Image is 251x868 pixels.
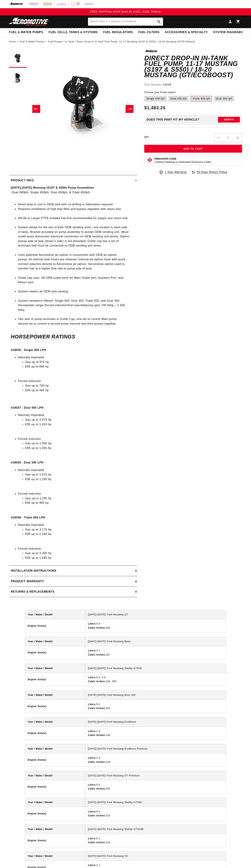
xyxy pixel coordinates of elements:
[25,383,135,388] li: Gas up to 700 hp
[85,726,226,740] td: 2.3 140
[25,417,135,422] li: Gas up to 2,075 hp
[77,40,195,44] li: Direct Drop-In In-Tank Fuel Pump, 11-17 Mustang (S197 & S550) / 18-20 Mustang (GT/Ecoboost)
[18,276,135,289] li: Outlet cap uses -08 ORB outlet ports for Main Outlet port, Auxiliary Port, and Return port.
[85,825,226,834] td: [DATE]-[DATE] Ford Mustang Shelby GT350R
[25,501,135,510] li: E85 up to 905 hp
[9,175,137,186] summary: Product Info
[25,798,85,807] th: Year / Make / Model
[88,653,106,656] strong: Cubic Inches:
[9,40,16,44] a: Home
[88,649,96,652] strong: Liters:
[85,690,226,700] td: [DATE]-[DATE] Ford Mustang Boss 302
[144,136,149,139] label: QTY
[25,690,85,700] th: Year / Make / Model
[165,170,187,174] span: 1 Year Warranty
[11,589,54,594] h2: Returns & replacements
[25,717,85,726] th: Year / Make / Model
[18,253,135,276] li: Uses patented Aeromotive jet siphon in conjunction with OEM jet siphon pickup. All internal tank ...
[18,379,135,393] li: Forced Induction
[88,734,106,737] strong: Cubic Inches:
[88,761,106,763] strong: Cubic Inches:
[88,783,96,786] strong: Liters:
[11,568,56,573] h2: Installation Instructions
[85,807,226,820] td: 5.2 315
[48,40,62,44] a: Fuel Pumps
[25,726,85,740] th: Engine Size(s)
[90,10,161,13] span: FREE SHIPPING OVER $109.00 (EXCL. FUEL TANKS)
[25,472,135,477] li: Gas up to 1,575 hp
[214,96,234,102] label: Dual 340 lph
[18,225,135,253] li: System allows for the use of both OEM sending units ( one located in each side of tank). Bracket ...
[18,202,135,207] li: Direct drop in unit to OEM tank with no drilling or fabrication required.
[25,610,85,619] th: Year / Make / Model
[11,334,135,339] h6: Horsepower Ratings
[46,28,100,37] summary: Fuel Cells, Tanks & Systems
[18,216,135,225] li: AN-08 or Larger PTFE braided fuel line recommended for supply and return line.
[25,619,85,632] th: Engine Size(s)
[25,771,85,780] th: Year / Make / Model
[11,178,34,183] h2: Product Info
[25,834,85,847] th: Engine Size(s)
[88,787,106,790] strong: Cubic Inches:
[88,622,96,625] strong: Liters:
[25,637,85,646] th: Year / Make / Model
[85,771,226,780] td: [DATE]-[DATE] Ford Mustang GT Premium
[154,157,211,164] button: Emissions CodeContinue Reading to Understand Emissions Codes
[18,298,135,317] li: System variations offered: Single 450, Dual 450, Triple 450, and Dual 340. Horsepower range (forc...
[25,532,135,541] li: E85 up to 2,160 hp
[218,117,240,123] button: Verify
[213,30,243,34] span: System Diagrams
[18,468,135,486] li: Naturally Aspirated
[9,587,137,597] summary: Returns & replacements
[85,753,226,766] td: 2.3 140
[11,186,94,189] strong: [DATE]-[DATE] Mustang (S197 & S550) Pump Assemblies
[25,646,85,659] th: Engine Size(s)
[25,527,135,532] li: Gas up to 3,175 hp
[191,96,212,102] label: Triple 450 lph
[85,610,226,619] td: [DATE]-[DATE] Ford Mustang GT
[85,834,226,847] td: 5.2 315
[25,477,135,486] li: E85 up to 1,100 hp
[85,852,226,861] td: [DATE]-[DATE] Ford Mustang V6
[144,55,242,78] h1: Direct Drop-In In-Tank Fuel Pump, 11-17 Mustang (S197 & S550) / 18-20 Mustang (GT/Ecoboost)
[88,707,106,710] strong: Cubic Inches:
[9,50,27,68] button: Load image 1 in gallery view
[162,28,210,37] summary: Accessories & Specialty
[144,90,177,94] legend: Choose your Pump Option:
[18,355,135,373] li: Naturally Aspirated
[11,461,43,464] strong: #18039 - Dual 340 LPH
[11,406,43,409] strong: #18037 - Dual 450 LPH
[144,96,167,102] label: Single 450 lph
[144,82,242,87] div: Part Number:
[88,841,106,844] strong: Cubic Inches:
[85,744,226,753] td: [DATE]-[DATE] Ford Mustang EcoBoost Premium
[88,626,106,629] strong: Cubic Inches:
[85,673,226,686] td: 5.4, 5.8 330, 355
[85,664,226,673] td: [DATE]-[DATE] Ford Mustang Shelby GT500
[25,780,85,793] th: Engine Size(s)
[18,207,135,216] li: Requires installation of high flow filter and bypass regulator with return line.
[25,700,85,713] th: Engine Size(s)
[85,700,226,713] td: 5.0 302
[25,744,85,753] th: Year / Make / Model
[11,579,44,584] h2: Product warranty
[11,516,45,519] strong: #18038 - Triple 450 LPH
[18,546,135,560] li: Forced Induction
[146,118,199,121] div: Does This part fit My vehicle?
[25,551,135,556] li: Gas up to 2,300 hp
[11,348,46,351] strong: #18036 - Single 450 LPH
[85,798,226,807] td: [DATE]-[DATE] Ford Mustang Shelby GT350
[9,70,27,87] button: Load image 2 in gallery view
[65,40,77,44] li: In-Tank
[155,18,163,26] button: Search Part #, Category or Keyword
[8,18,53,26] img: Aeromotive
[163,83,171,86] strong: 18038
[88,680,106,683] strong: Cubic Inches:
[88,864,96,867] strong: Liters:
[85,780,226,793] td: 5.0 302
[159,170,187,174] a: 1 Year Warranty
[85,646,226,659] td: 3.7 227
[18,491,135,510] li: Forced Induction
[25,388,135,393] li: E85 up to 485 hp
[32,105,40,113] button: Slide left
